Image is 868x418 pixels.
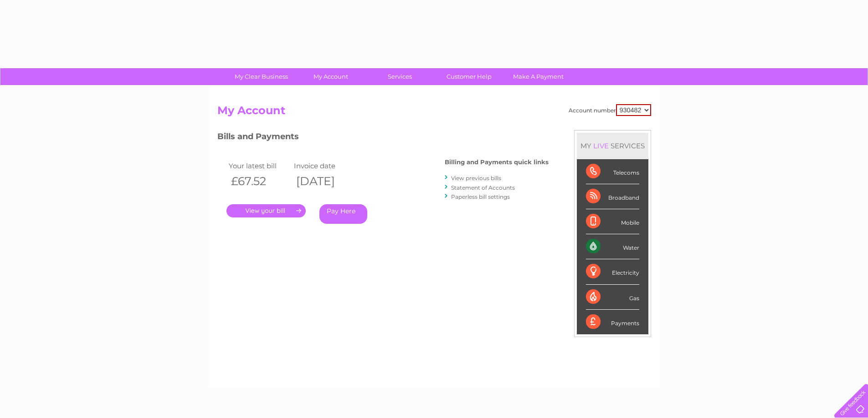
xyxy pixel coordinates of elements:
a: View previous bills [451,175,501,181]
div: Broadband [586,184,639,209]
div: Electricity [586,259,639,284]
a: Statement of Accounts [451,184,515,191]
div: Telecoms [586,159,639,184]
div: Account number [569,104,651,116]
a: Services [362,68,437,85]
div: Payments [586,310,639,334]
a: Make A Payment [501,68,576,85]
h4: Billing and Payments quick links [445,159,549,166]
div: Water [586,234,639,259]
a: My Clear Business [224,68,299,85]
td: Invoice date [292,160,357,172]
div: LIVE [591,141,611,150]
div: Gas [586,285,639,310]
h2: My Account [217,104,651,121]
th: £67.52 [226,172,292,191]
th: [DATE] [292,172,357,191]
a: Paperless bill settings [451,193,510,200]
a: . [226,204,306,217]
a: Customer Help [431,68,507,85]
a: Pay Here [319,204,367,224]
td: Your latest bill [226,160,292,172]
div: MY SERVICES [577,133,648,159]
a: My Account [293,68,368,85]
div: Mobile [586,209,639,234]
h3: Bills and Payments [217,130,549,146]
